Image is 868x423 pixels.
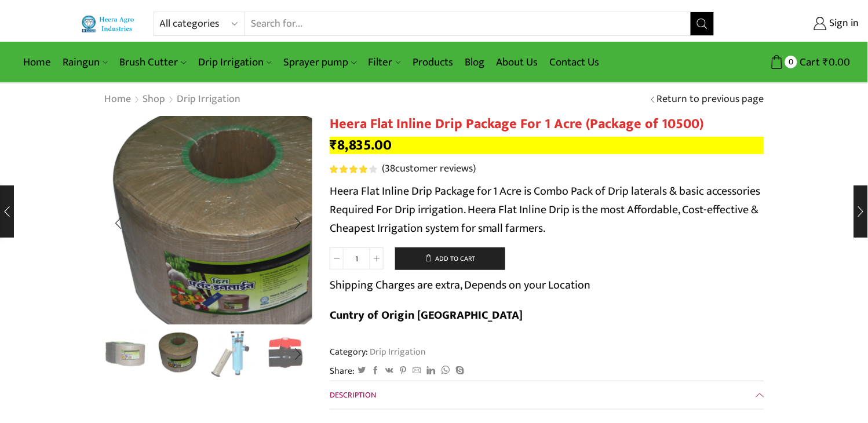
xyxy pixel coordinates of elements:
[176,92,241,107] a: Drip Irrigation
[382,162,476,177] a: (38customer reviews)
[17,49,57,76] a: Home
[726,52,851,73] a: 0 Cart ₹0.00
[544,49,605,76] a: Contact Us
[330,305,523,325] b: Cuntry of Origin [GEOGRAPHIC_DATA]
[330,165,379,173] span: 38
[330,165,377,173] div: Rated 4.21 out of 5
[104,116,312,324] div: 2 / 10
[262,330,310,378] img: Flow Control Valve
[823,53,829,71] span: ₹
[101,330,149,378] img: Flat Inline
[344,247,370,269] input: Product quantity
[262,330,310,377] li: 4 / 10
[330,133,392,157] bdi: 8,835.00
[691,12,714,35] button: Search button
[262,330,310,378] a: ball-vavle
[385,160,395,177] span: 38
[57,49,114,76] a: Raingun
[827,16,859,31] span: Sign in
[823,53,851,71] bdi: 0.00
[155,330,203,377] li: 2 / 10
[330,381,764,409] a: Description
[368,344,426,359] a: Drip Irrigation
[363,49,407,76] a: Filter
[278,49,362,76] a: Sprayer pump
[104,92,132,107] a: Home
[785,56,797,68] span: 0
[283,340,312,369] div: Next slide
[395,247,505,271] button: Add to cart
[459,49,490,76] a: Blog
[155,329,203,377] a: Drip Package Flat Inline2
[330,133,337,157] span: ₹
[330,165,369,173] span: Rated out of 5 based on customer ratings
[407,49,459,76] a: Products
[657,92,764,107] a: Return to previous page
[490,49,544,76] a: About Us
[104,209,133,238] div: Previous slide
[245,12,691,35] input: Search for...
[330,364,355,378] span: Share:
[330,182,764,238] p: Heera Flat Inline Drip Package for 1 Acre is Combo Pack of Drip laterals & basic accessories Requ...
[101,330,149,377] li: 1 / 10
[283,209,312,238] div: Next slide
[192,49,278,76] a: Drip Irrigation
[330,345,426,359] span: Category:
[330,276,591,294] p: Shipping Charges are extra, Depends on your Location
[142,92,166,107] a: Shop
[104,92,241,107] nav: Breadcrumb
[797,54,820,70] span: Cart
[208,330,256,377] li: 3 / 10
[114,49,192,76] a: Brush Cutter
[330,116,764,133] h1: Heera Flat Inline Drip Package For 1 Acre (Package of 10500)
[330,388,376,402] span: Description
[155,329,203,377] img: Flat Inline Drip Package
[208,330,256,378] img: Heera-super-clean-filter
[732,13,859,34] a: Sign in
